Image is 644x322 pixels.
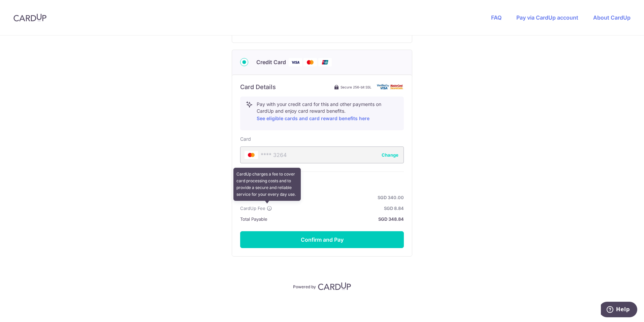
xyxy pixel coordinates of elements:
a: See eligible cards and card reward benefits here [257,115,369,121]
span: Credit Card [256,58,286,66]
div: Credit Card Visa Mastercard Union Pay [240,58,404,66]
img: CardUp [318,282,351,290]
img: CardUp [13,14,46,22]
a: Pay via CardUp account [516,14,578,21]
strong: SGD 8.84 [275,204,404,212]
button: Change [382,152,398,158]
img: Union Pay [318,58,332,66]
p: Pay with your credit card for this and other payments on CardUp and enjoy card reward benefits. [257,101,398,123]
h6: Summary [240,180,404,188]
h6: Card Details [240,83,276,91]
div: CardUp charges a fee to cover card processing costs and to provide a secure and reliable service ... [233,168,301,201]
span: Secure 256-bit SSL [341,84,372,90]
label: Card [240,136,251,142]
span: CardUp Fee [240,204,265,212]
button: Confirm and Pay [240,231,404,248]
img: Mastercard [303,58,317,66]
strong: SGD 340.00 [278,193,404,202]
a: FAQ [491,14,502,21]
strong: SGD 348.84 [270,215,404,223]
span: Total Payable [240,215,267,223]
a: About CardUp [593,14,631,21]
img: card secure [377,84,404,90]
p: Powered by [293,283,316,290]
img: Visa [289,58,302,66]
iframe: Opens a widget where you can find more information [601,302,637,319]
